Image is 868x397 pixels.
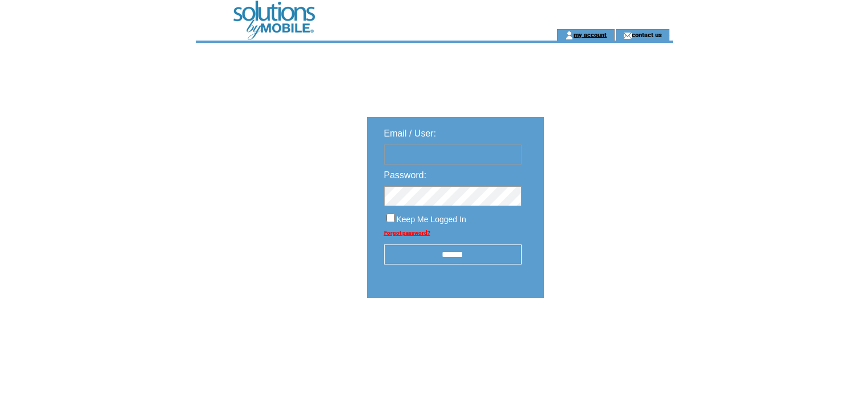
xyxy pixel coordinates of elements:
img: transparent.png [577,327,634,341]
a: contact us [632,31,662,38]
span: Password: [384,170,427,180]
img: account_icon.gif [565,31,574,40]
span: Email / User: [384,129,437,138]
span: Keep Me Logged In [397,215,466,224]
a: Forgot password? [384,230,430,236]
a: my account [574,31,607,38]
img: contact_us_icon.gif [623,31,632,40]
